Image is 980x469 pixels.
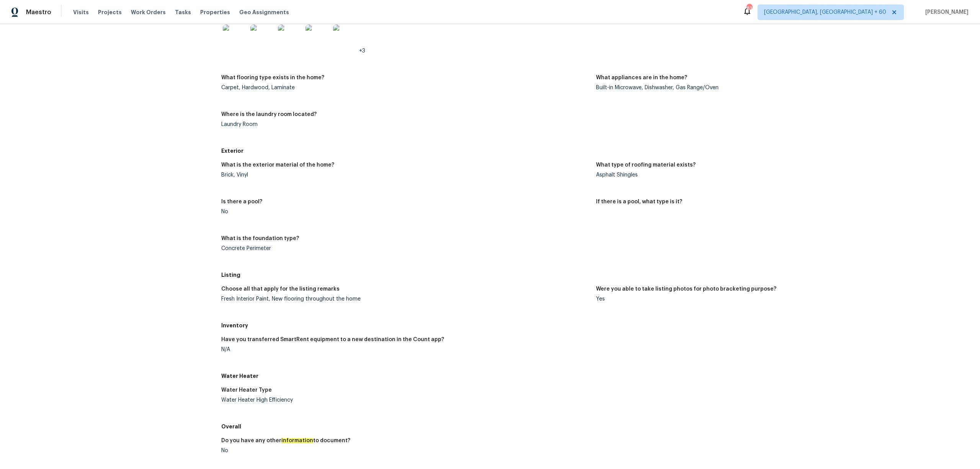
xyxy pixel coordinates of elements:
[281,438,313,443] em: information
[175,10,191,15] span: Tasks
[221,85,590,90] div: Carpet, Hardwood, Laminate
[221,438,350,443] h5: Do you have any other to document?
[26,8,51,16] span: Maestro
[239,8,289,16] span: Geo Assignments
[221,423,971,430] h5: Overall
[221,122,590,127] div: Laundry Room
[221,162,334,168] h5: What is the exterior material of the home?
[596,75,687,80] h5: What appliances are in the home?
[359,48,365,54] span: +3
[221,337,444,342] h5: Have you transferred SmartRent equipment to a new destination in the Count app?
[221,387,272,393] h5: Water Heater Type
[221,172,590,178] div: Brick, Vinyl
[596,162,696,168] h5: What type of roofing material exists?
[596,286,776,292] h5: Were you able to take listing photos for photo bracketing purpose?
[221,112,317,117] h5: Where is the laundry room located?
[221,147,971,155] h5: Exterior
[221,236,299,241] h5: What is the foundation type?
[221,199,262,204] h5: Is there a pool?
[131,8,166,16] span: Work Orders
[98,8,122,16] span: Projects
[221,286,340,292] h5: Choose all that apply for the listing remarks
[596,296,965,302] div: Yes
[221,322,971,329] h5: Inventory
[200,8,230,16] span: Properties
[221,246,590,251] div: Concrete Perimeter
[221,75,324,80] h5: What flooring type exists in the home?
[596,85,965,90] div: Built-in Microwave, Dishwasher, Gas Range/Oven
[922,8,969,16] span: [PERSON_NAME]
[221,271,971,279] h5: Listing
[221,5,590,54] div: Yes, finished (2+ photos w/HVAC,plumbing)
[746,5,752,12] div: 838
[221,296,590,302] div: Fresh Interior Paint, New flooring throughout the home
[221,397,590,403] div: Water Heater High Efficiency
[596,199,682,204] h5: If there is a pool, what type is it?
[221,448,590,453] div: No
[221,209,590,214] div: No
[221,372,971,380] h5: Water Heater
[221,347,590,352] div: N/A
[764,8,886,16] span: [GEOGRAPHIC_DATA], [GEOGRAPHIC_DATA] + 60
[73,8,89,16] span: Visits
[596,172,965,178] div: Asphalt Shingles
